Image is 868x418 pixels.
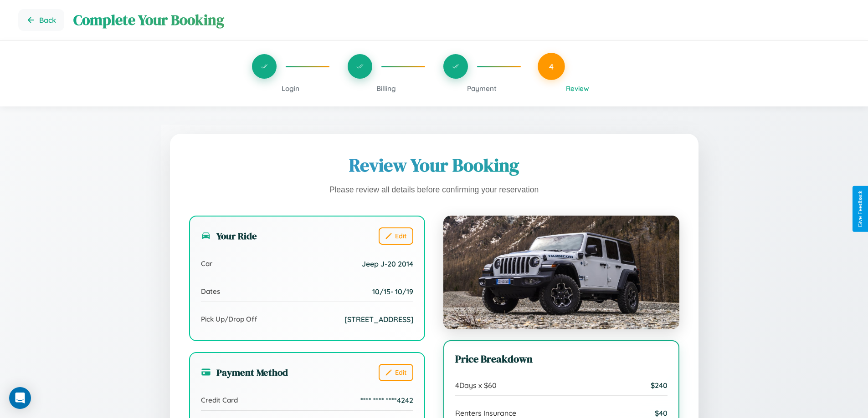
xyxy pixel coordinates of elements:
[651,381,668,390] span: $ 240
[201,287,220,296] span: Dates
[201,366,288,379] h3: Payment Method
[376,84,396,93] span: Billing
[201,315,257,323] span: Pick Up/Drop Off
[549,61,554,71] span: 4
[201,396,238,404] span: Credit Card
[379,364,413,381] button: Edit
[282,84,299,93] span: Login
[467,84,497,93] span: Payment
[372,287,413,296] span: 10 / 15 - 10 / 19
[201,259,212,268] span: Car
[655,408,668,418] span: $ 40
[9,387,31,409] div: Open Intercom Messenger
[443,216,679,329] img: Jeep J-20
[189,153,679,177] h1: Review Your Booking
[189,183,679,197] p: Please review all details before confirming your reservation
[73,10,850,30] h1: Complete Your Booking
[379,227,413,245] button: Edit
[455,408,516,418] span: Renters Insurance
[455,352,668,366] h3: Price Breakdown
[566,84,589,93] span: Review
[362,259,413,268] span: Jeep J-20 2014
[201,229,257,242] h3: Your Ride
[455,381,497,390] span: 4 Days x $ 60
[18,9,64,31] button: Go back
[344,315,413,324] span: [STREET_ADDRESS]
[857,191,863,227] div: Give Feedback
